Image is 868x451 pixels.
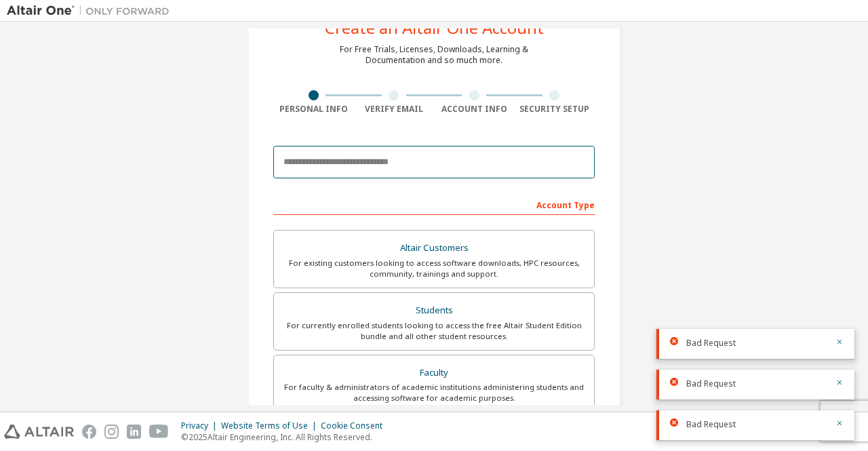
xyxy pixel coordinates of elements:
[127,425,141,439] img: linkedin.svg
[354,104,435,115] div: Verify Email
[7,4,176,18] img: Altair One
[282,239,586,258] div: Altair Customers
[434,104,515,115] div: Account Info
[340,44,528,66] div: For Free Trials, Licenses, Downloads, Learning & Documentation and so much more.
[181,431,391,443] p: © 2025 Altair Engineering, Inc. All Rights Reserved.
[104,425,119,439] img: instagram.svg
[221,420,321,431] div: Website Terms of Use
[82,425,96,439] img: facebook.svg
[273,193,595,215] div: Account Type
[282,382,586,404] div: For faculty & administrators of academic institutions administering students and accessing softwa...
[686,338,736,349] span: Bad Request
[282,364,586,383] div: Faculty
[273,104,354,115] div: Personal Info
[321,420,391,431] div: Cookie Consent
[149,425,169,439] img: youtube.svg
[4,425,74,439] img: altair_logo.svg
[325,20,544,36] div: Create an Altair One Account
[282,320,586,342] div: For currently enrolled students looking to access the free Altair Student Edition bundle and all ...
[686,419,736,430] span: Bad Request
[282,301,586,320] div: Students
[181,420,221,431] div: Privacy
[282,258,586,279] div: For existing customers looking to access software downloads, HPC resources, community, trainings ...
[686,378,736,389] span: Bad Request
[515,104,595,115] div: Security Setup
